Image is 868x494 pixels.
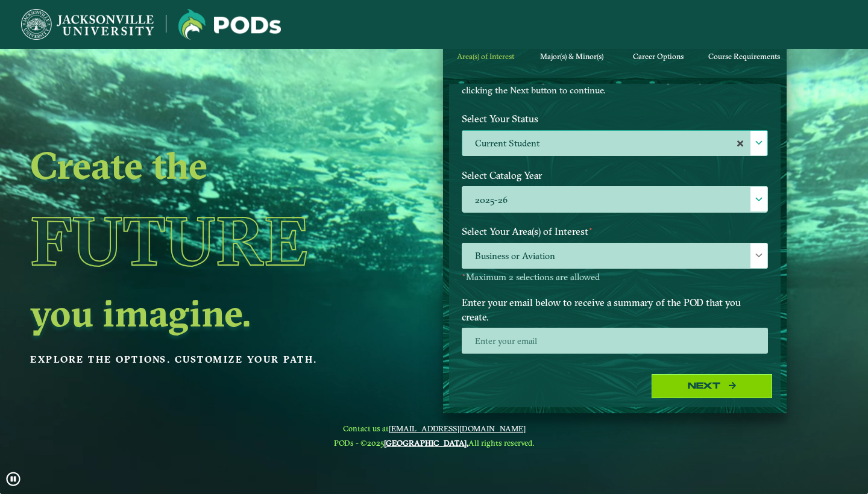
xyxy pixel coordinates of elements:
label: Enter your email below to receive a summary of the POD that you create. [453,292,777,328]
span: Area(s) of Interest [457,52,514,61]
span: Major(s) & Minor(s) [540,52,603,61]
span: Contact us at [334,424,534,433]
sup: ⋆ [462,270,466,279]
a: [EMAIL_ADDRESS][DOMAIN_NAME] [389,424,526,433]
input: Enter your email [462,328,768,354]
p: Maximum 2 selections are allowed [462,272,768,283]
label: Select Your Status [453,108,777,130]
h2: you imagine. [30,296,360,330]
span: PODs - ©2025 All rights reserved. [334,438,534,448]
img: Jacksonville University logo [21,9,154,40]
label: 2025-26 [462,187,767,213]
p: Explore the options. Customize your path. [30,351,360,369]
label: Select Your Area(s) of Interest [453,220,777,243]
h1: Future [30,186,360,296]
button: Next [652,374,772,399]
h2: Create the [30,148,360,182]
a: [GEOGRAPHIC_DATA]. [384,438,468,448]
span: Career Options [633,52,684,61]
img: Jacksonville University logo [178,9,281,40]
sup: ⋆ [588,224,593,233]
label: Select Catalog Year [453,164,777,187]
span: Course Requirements [708,52,780,61]
span: Business or Aviation [462,243,767,269]
label: Current Student [462,131,767,157]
